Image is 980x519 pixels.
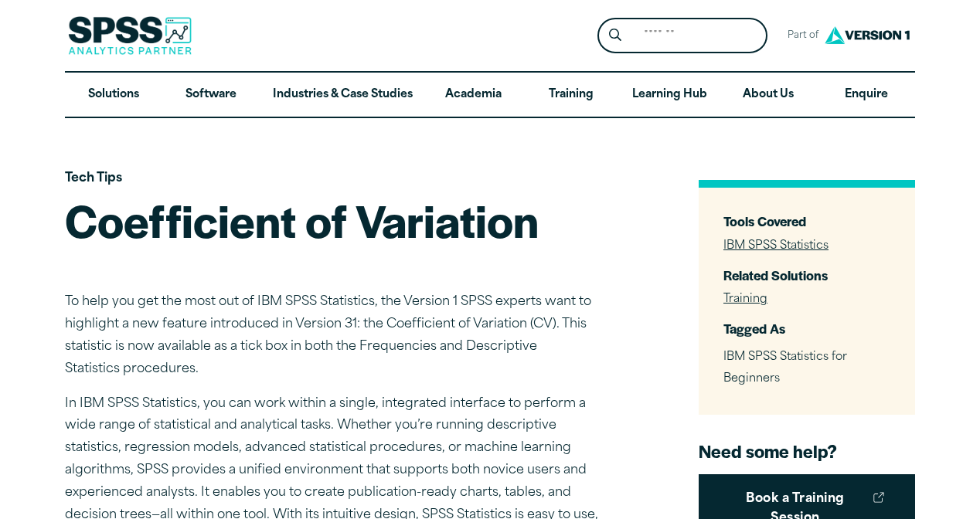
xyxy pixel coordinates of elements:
[65,190,606,250] h1: Coefficient of Variation
[522,73,620,117] a: Training
[780,25,821,47] span: Part of
[699,439,915,463] h4: Need some help?
[425,73,522,117] a: Academia
[723,320,890,338] h3: Tagged As
[723,212,890,230] h3: Tools Covered
[601,22,630,50] button: Search magnifying glass icon
[723,351,847,385] span: IBM SPSS Statistics for Beginners
[818,73,915,117] a: Enquire
[162,73,260,117] a: Software
[65,291,606,380] p: To help you get the most out of IBM SPSS Statistics, the Version 1 SPSS experts want to highlight...
[723,266,890,284] h3: Related Solutions
[723,293,767,305] a: Training
[620,73,720,117] a: Learning Hub
[260,73,425,117] a: Industries & Case Studies
[609,29,621,42] svg: Search magnifying glass icon
[68,16,192,55] img: SPSS Analytics Partner
[65,168,606,190] p: Tech Tips
[597,18,767,54] form: Site Header Search Form
[723,240,829,252] a: IBM SPSS Statistics
[720,73,817,117] a: About Us
[821,21,914,49] img: Version1 Logo
[65,73,915,117] nav: Desktop version of site main menu
[65,73,162,117] a: Solutions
